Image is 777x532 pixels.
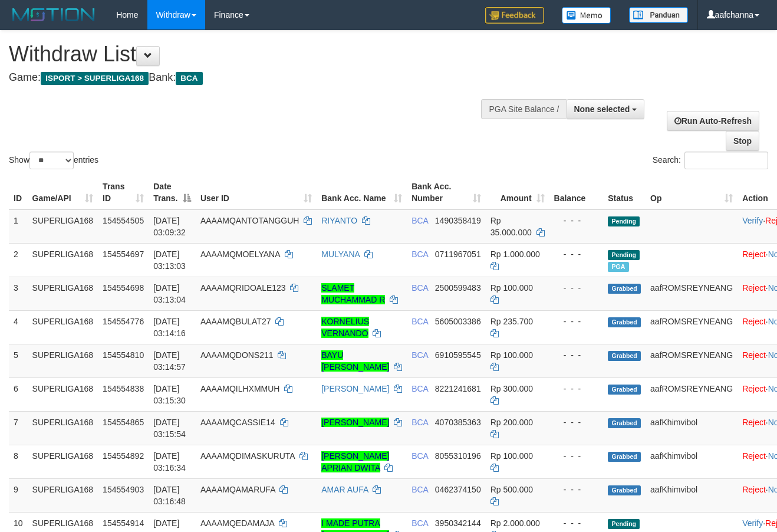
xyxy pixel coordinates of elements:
span: None selected [574,104,630,114]
td: aafKhimvibol [646,478,738,512]
span: 154554865 [103,418,144,427]
span: BCA [411,216,428,225]
span: Copy 3950342144 to clipboard [435,518,481,528]
td: 8 [9,445,28,478]
span: 154554903 [103,485,144,494]
span: Grabbed [608,485,641,495]
td: 4 [9,310,28,344]
span: [DATE] 03:13:04 [153,283,186,304]
th: Bank Acc. Name: activate to sort column ascending [317,176,407,209]
span: 154554505 [103,216,144,225]
td: aafKhimvibol [646,411,738,445]
span: BCA [411,350,428,360]
span: 154554914 [103,518,144,528]
span: 154554776 [103,317,144,326]
a: Verify [742,518,763,528]
span: Rp 35.000.000 [490,216,532,237]
label: Search: [653,152,768,169]
a: MULYANA [321,249,360,259]
span: ISPORT > SUPERLIGA168 [41,72,149,85]
span: AAAAMQMOELYANA [200,249,280,259]
div: - - - [554,416,599,428]
td: 9 [9,478,28,512]
span: [DATE] 03:16:48 [153,485,186,506]
th: Trans ID: activate to sort column ascending [98,176,149,209]
td: aafROMSREYNEANG [646,310,738,344]
span: 154554698 [103,283,144,293]
span: [DATE] 03:14:57 [153,350,186,372]
div: - - - [554,316,599,327]
a: AMAR AUFA [321,485,368,494]
th: Game/API: activate to sort column ascending [28,176,98,209]
td: aafROMSREYNEANG [646,377,738,411]
span: BCA [176,72,202,85]
span: [DATE] 03:09:32 [153,216,186,237]
div: - - - [554,349,599,361]
a: SLAMET MUCHAMMAD R [321,283,385,304]
span: Rp 2.000.000 [490,518,540,528]
span: Grabbed [608,452,641,462]
td: aafROMSREYNEANG [646,344,738,377]
div: - - - [554,517,599,529]
a: Reject [742,384,766,393]
span: AAAAMQDONS211 [200,350,274,360]
span: [DATE] 03:14:16 [153,317,186,338]
span: AAAAMQDIMASKURUTA [200,451,295,461]
span: Rp 100.000 [490,350,533,360]
a: Reject [742,317,766,326]
select: Showentries [29,152,74,169]
td: aafROMSREYNEANG [646,277,738,310]
td: aafKhimvibol [646,445,738,478]
th: User ID: activate to sort column ascending [196,176,317,209]
span: Pending [608,216,640,226]
th: Date Trans.: activate to sort column descending [149,176,196,209]
span: BCA [411,451,428,461]
th: Bank Acc. Number: activate to sort column ascending [407,176,486,209]
a: Reject [742,249,766,259]
span: Rp 200.000 [490,418,533,427]
td: SUPERLIGA168 [28,310,98,344]
a: Reject [742,451,766,461]
span: AAAAMQAMARUFA [200,485,275,494]
span: 154554697 [103,249,144,259]
td: SUPERLIGA168 [28,411,98,445]
img: Button%20Memo.svg [562,7,611,24]
span: 154554810 [103,350,144,360]
td: SUPERLIGA168 [28,277,98,310]
span: AAAAMQCASSIE14 [200,418,275,427]
span: 154554892 [103,451,144,461]
div: - - - [554,484,599,495]
span: Copy 6910595545 to clipboard [435,350,481,360]
span: Grabbed [608,351,641,361]
a: KORNELIUS VERNANDO [321,317,369,338]
td: SUPERLIGA168 [28,377,98,411]
span: [DATE] 03:15:54 [153,418,186,439]
td: 1 [9,209,28,244]
span: Copy 2500599483 to clipboard [435,283,481,293]
div: - - - [554,282,599,294]
a: RIYANTO [321,216,357,225]
a: Reject [742,485,766,494]
span: Pending [608,250,640,260]
td: SUPERLIGA168 [28,243,98,277]
span: Copy 8221241681 to clipboard [435,384,481,393]
span: BCA [411,418,428,427]
span: Rp 1.000.000 [490,249,540,259]
a: [PERSON_NAME] APRIAN DWITA [321,451,389,472]
td: 2 [9,243,28,277]
button: None selected [567,99,645,119]
a: Run Auto-Refresh [667,111,759,131]
span: Copy 1490358419 to clipboard [435,216,481,225]
span: Rp 235.700 [490,317,533,326]
th: ID [9,176,28,209]
span: 154554838 [103,384,144,393]
span: BCA [411,384,428,393]
span: Rp 300.000 [490,384,533,393]
td: SUPERLIGA168 [28,478,98,512]
a: Reject [742,418,766,427]
input: Search: [684,152,768,169]
a: Reject [742,283,766,293]
div: PGA Site Balance / [481,99,566,119]
img: panduan.png [629,7,688,23]
a: [PERSON_NAME] [321,418,389,427]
